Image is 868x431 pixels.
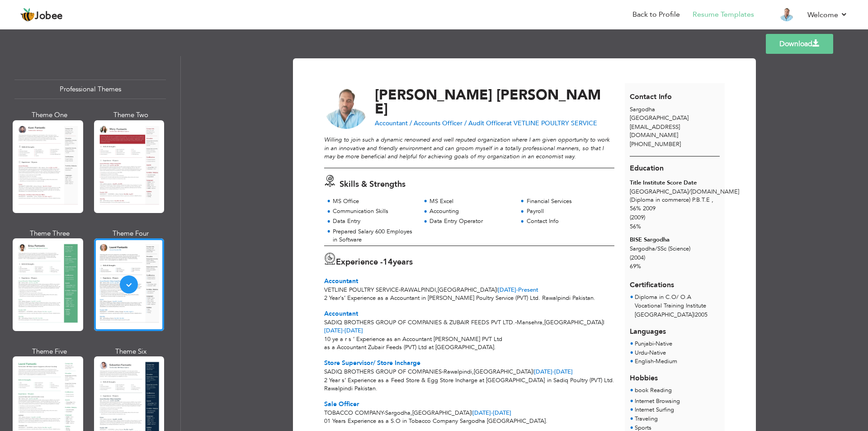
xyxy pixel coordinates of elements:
em: Willing to join such a dynamic renowned and well reputed organization where I am given opportunit... [324,136,609,161]
span: Rawalpindi [443,368,472,376]
span: [DATE] [498,286,518,294]
span: Skills & Strengths [340,179,406,190]
span: [DATE] [324,327,344,335]
a: Download [766,34,833,54]
div: MS Excel [429,197,512,206]
span: [PHONE_NUMBER] [630,140,681,148]
span: [GEOGRAPHIC_DATA] [DOMAIN_NAME] (Diploma in commerce) P.B.T.E , 56% 2009 [630,188,739,213]
span: Certifications [630,273,674,290]
span: [PERSON_NAME] [375,85,492,104]
span: Tobacco Company [324,409,383,417]
span: Present [498,286,538,294]
span: Hobbies [630,373,658,383]
span: Urdu [635,349,647,357]
span: - [343,327,344,335]
span: [GEOGRAPHIC_DATA] [412,409,471,417]
span: [PERSON_NAME] [375,85,601,118]
span: Mansehra [517,318,542,327]
span: Vetline Poultry Service [324,286,399,294]
span: [GEOGRAPHIC_DATA] [474,368,533,376]
div: Theme Five [14,347,85,356]
span: [DATE] [324,327,363,335]
span: (2004) [630,254,645,262]
div: Theme Two [96,110,166,120]
span: Sadiq Brothers Group of Companies [324,368,442,376]
div: 2 Year's’ Experience as a Accountant in [PERSON_NAME] Poultry Service (PVT) Ltd. Rawalpindi Pakis... [319,294,620,303]
span: - [442,368,443,376]
span: [GEOGRAPHIC_DATA] [438,286,496,294]
span: [GEOGRAPHIC_DATA] [544,318,603,327]
span: | [693,311,695,319]
span: - [399,286,401,294]
p: Vocational Training Institute [GEOGRAPHIC_DATA] 2005 [635,302,720,320]
div: 01 Years Experience as a S.O in Tobacco Company Sargodha [GEOGRAPHIC_DATA]. [319,417,620,426]
div: BISE Sargodha [630,236,720,244]
img: jobee.io [20,8,35,22]
div: Accounting [429,207,512,216]
span: Sargodha SSc (Science) [630,245,690,253]
span: / [689,188,691,196]
div: Payroll [527,207,609,216]
span: - [647,349,649,357]
span: book Reading [635,386,672,394]
span: 14 [383,256,393,268]
span: 69% [630,262,641,270]
li: Medium [635,357,677,366]
a: Back to Profile [632,9,680,20]
a: Resume Templates [693,9,754,20]
div: Financial Services [527,197,609,206]
div: Data Entry Operator [429,217,512,226]
span: - [552,368,554,376]
span: Punjabi [635,340,654,348]
span: [DATE] [472,409,493,417]
span: [DATE] [534,368,554,376]
li: Native [635,349,677,358]
span: (2009) [630,213,645,222]
span: / [655,245,657,253]
label: years [383,256,413,268]
span: [GEOGRAPHIC_DATA] [630,114,689,122]
img: No image [324,85,368,129]
span: | [496,286,498,294]
a: Welcome [807,9,848,20]
span: Sargodha [385,409,410,417]
div: Theme Four [96,229,166,238]
div: 2 Year s’ Experience as a Feed Store & Egg Store Incharge at [GEOGRAPHIC_DATA] in Sadiq Poultry (... [319,376,620,393]
span: [EMAIL_ADDRESS][DOMAIN_NAME] [630,123,680,140]
span: , [472,368,474,376]
div: Prepared Salary 600 Employes in Software [333,227,415,244]
span: - [491,409,493,417]
span: Sadiq Brothers Group of Companies & Zubair Feeds PVT Ltd. [324,318,515,327]
span: Accountant [324,277,358,285]
span: , [542,318,544,327]
div: Theme Three [14,229,85,238]
span: [DATE] [534,368,573,376]
span: | [603,318,604,327]
span: - [516,286,518,294]
div: MS Office [333,197,415,206]
span: Store Supervisor/ Store Incharge [324,359,420,367]
span: Education [630,163,664,173]
span: Sale Officer [324,400,359,408]
span: [DATE] [472,409,511,417]
span: - [654,340,656,348]
div: Theme One [14,110,85,120]
span: Jobee [35,11,63,21]
span: Internet Browsing [635,397,680,405]
span: RAWALPINDI [401,286,436,294]
span: English [635,357,654,365]
span: , [436,286,438,294]
span: Accountant / Accounts Officer / Audit Officer [375,119,506,128]
span: - [654,357,656,365]
span: Contact Info [630,92,672,102]
span: Experience - [336,256,383,268]
span: 56% [630,223,641,231]
span: | [533,368,534,376]
div: Title Institute Score Date [630,179,720,187]
span: , [410,409,412,417]
div: Contact Info [527,217,609,226]
li: Native [635,340,672,349]
div: Professional Themes [14,80,166,99]
span: Internet Surfing [635,406,674,414]
div: Theme Six [96,347,166,356]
